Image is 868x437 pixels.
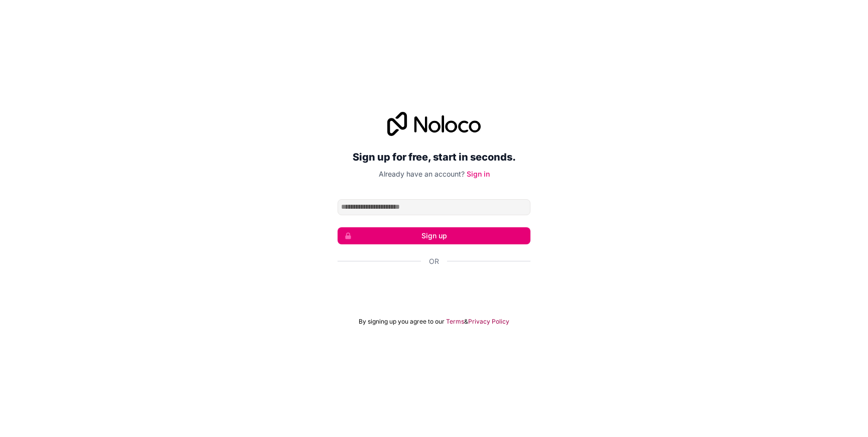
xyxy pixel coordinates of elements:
a: Privacy Policy [468,318,509,326]
span: By signing up you agree to our [359,318,445,326]
button: Sign up [338,227,530,244]
h2: Sign up for free, start in seconds. [338,148,530,166]
span: & [464,318,468,326]
a: Sign in [467,170,490,178]
span: Already have an account? [379,170,465,178]
input: Email address [338,199,530,215]
span: Or [429,256,439,266]
a: Terms [446,318,464,326]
